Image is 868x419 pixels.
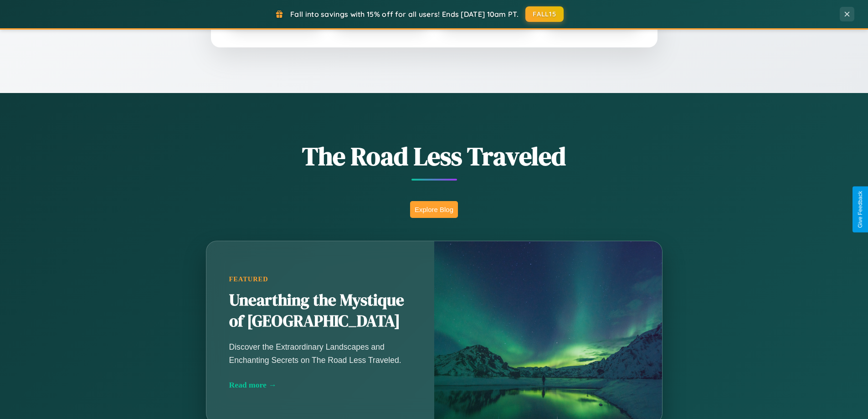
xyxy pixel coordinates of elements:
button: Explore Blog [410,201,458,218]
div: Featured [229,275,411,283]
h2: Unearthing the Mystique of [GEOGRAPHIC_DATA] [229,290,411,332]
button: FALL15 [525,6,564,22]
div: Give Feedback [857,191,863,228]
div: Read more → [229,380,411,390]
h1: The Road Less Traveled [161,139,708,174]
span: Fall into savings with 15% off for all users! Ends [DATE] 10am PT. [290,10,519,19]
p: Discover the Extraordinary Landscapes and Enchanting Secrets on The Road Less Traveled. [229,341,411,366]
